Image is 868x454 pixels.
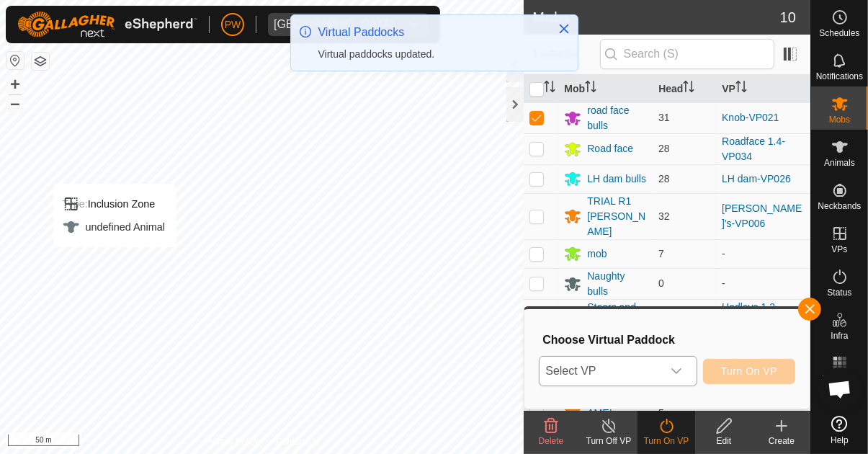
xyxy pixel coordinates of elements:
[818,202,861,210] span: Neckbands
[62,218,164,236] div: undefined Animal
[17,12,197,37] img: Gallagher Logo
[554,19,574,39] button: Close
[580,435,637,448] div: Turn Off VP
[600,39,774,69] input: Search (S)
[658,143,670,154] span: 28
[658,210,670,222] span: 32
[658,277,664,289] span: 0
[831,331,848,340] span: Infra
[827,288,851,297] span: Status
[722,173,791,184] a: LH dam-VP026
[822,375,857,383] span: Heatmap
[818,368,862,411] div: Open chat
[716,75,810,103] th: VP
[658,112,670,123] span: 31
[6,52,24,69] button: Reset Map
[318,47,543,62] div: Virtual paddocks updated.
[637,435,695,448] div: Turn On VP
[587,194,647,239] div: TRIAL R1 [PERSON_NAME]
[587,172,646,187] div: LH dam bulls
[318,24,543,41] div: Virtual Paddocks
[587,269,647,299] div: Naughty bulls
[532,9,779,26] h2: Mobs
[824,159,855,167] span: Animals
[268,13,400,36] span: Kawhia Farm
[6,76,24,93] button: +
[716,268,810,299] td: -
[831,245,847,254] span: VPs
[811,410,868,450] a: Help
[653,75,716,103] th: Head
[722,301,779,328] a: Hadleys 1.2-VP027
[753,435,810,448] div: Create
[722,112,779,123] a: Knob-VP021
[831,436,849,445] span: Help
[587,141,633,156] div: Road face
[544,83,555,94] p-sorticon: Activate to sort
[276,435,318,448] a: Contact Us
[703,359,795,384] button: Turn On VP
[585,83,596,94] p-sorticon: Activate to sort
[400,13,429,36] div: dropdown trigger
[62,195,164,213] div: Inclusion Zone
[816,72,863,81] span: Notifications
[695,435,753,448] div: Edit
[558,75,653,103] th: Mob
[658,173,670,184] span: 28
[540,357,661,386] span: Select VP
[819,29,859,37] span: Schedules
[225,17,241,32] span: PW
[542,333,795,347] h3: Choose Virtual Paddock
[587,103,647,133] div: road face bulls
[6,94,24,112] button: –
[662,357,691,386] div: dropdown trigger
[658,248,664,259] span: 7
[539,436,564,446] span: Delete
[587,300,647,330] div: Steers and bulls
[205,435,259,448] a: Privacy Policy
[683,83,694,94] p-sorticon: Activate to sort
[735,83,747,94] p-sorticon: Activate to sort
[721,365,777,377] span: Turn On VP
[722,135,785,162] a: Roadface 1.4-VP034
[274,19,394,30] div: [GEOGRAPHIC_DATA]
[780,6,796,28] span: 10
[829,115,850,124] span: Mobs
[722,202,802,229] a: [PERSON_NAME]'s-VP006
[32,53,49,70] button: Map Layers
[716,239,810,268] td: -
[587,246,607,262] div: mob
